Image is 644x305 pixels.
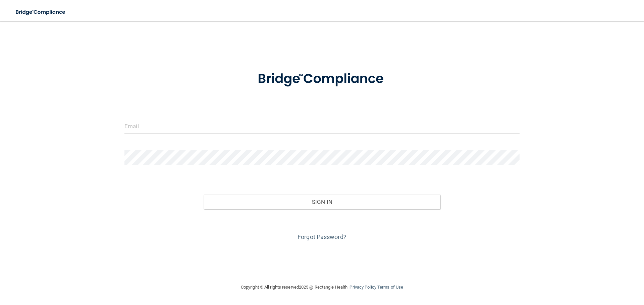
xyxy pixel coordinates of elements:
[244,62,400,96] img: bridge_compliance_login_screen.278c3ca4.svg
[124,119,520,134] input: Email
[377,285,403,290] a: Terms of Use
[350,285,376,290] a: Privacy Policy
[204,195,441,209] button: Sign In
[298,233,346,240] a: Forgot Password?
[10,5,72,19] img: bridge_compliance_login_screen.278c3ca4.svg
[200,277,444,298] div: Copyright © All rights reserved 2025 @ Rectangle Health | |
